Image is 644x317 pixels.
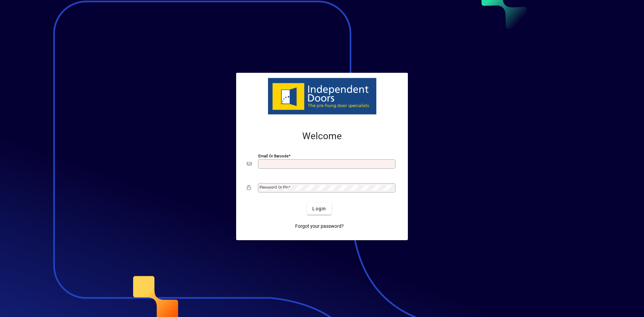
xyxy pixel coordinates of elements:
button: Login [307,203,331,215]
a: Forgot your password? [292,220,346,232]
h2: Welcome [247,130,397,142]
mat-label: Password or Pin [260,185,288,190]
span: Forgot your password? [295,223,344,230]
span: Login [312,205,326,212]
mat-label: Email or Barcode [258,154,288,158]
